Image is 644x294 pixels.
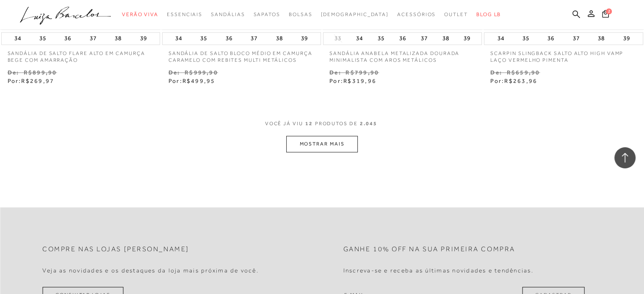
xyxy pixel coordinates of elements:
[520,33,532,44] button: 35
[112,33,124,44] button: 38
[211,7,245,22] a: categoryNavScreenReaderText
[375,33,387,44] button: 35
[343,267,533,274] h4: Inscreva-se e receba as últimas novidades e tendências.
[173,33,185,44] button: 34
[329,77,376,84] span: Por:
[476,7,501,22] a: BLOG LB
[211,11,245,17] span: Sandálias
[169,69,180,76] small: De:
[253,11,280,17] span: Sapatos
[162,45,321,64] a: SANDÁLIA DE SALTO BLOCO MÉDIO EM CAMURÇA CARAMELO COM REBITES MULTI METÁLICOS
[570,33,582,44] button: 37
[62,33,74,44] button: 36
[397,7,436,22] a: categoryNavScreenReaderText
[343,77,376,84] span: R$319,96
[138,33,149,44] button: 39
[506,69,540,76] small: R$659,90
[444,7,468,22] a: categoryNavScreenReaderText
[360,120,377,136] span: 2.045
[223,33,235,44] button: 36
[286,136,357,152] button: MOSTRAR MAIS
[289,7,312,22] a: categoryNavScreenReaderText
[42,267,259,274] h4: Veja as novidades e os destaques da loja mais próxima de você.
[495,33,506,44] button: 34
[198,33,210,44] button: 35
[343,245,515,253] h2: Ganhe 10% off na sua primeira compra
[504,77,537,84] span: R$263,96
[273,33,285,44] button: 38
[289,11,312,17] span: Bolsas
[253,7,280,22] a: categoryNavScreenReaderText
[182,77,216,84] span: R$499,95
[122,11,158,17] span: Verão Viva
[299,33,310,44] button: 39
[321,7,389,22] a: noSubCategoriesText
[490,77,537,84] span: Por:
[461,33,473,44] button: 39
[169,77,216,84] span: Por:
[354,33,365,44] button: 34
[185,69,218,76] small: R$999,90
[8,77,55,84] span: Por:
[600,9,611,21] button: 2
[12,33,24,44] button: 34
[490,69,502,76] small: De:
[305,120,313,136] span: 12
[167,7,202,22] a: categoryNavScreenReaderText
[122,7,158,22] a: categoryNavScreenReaderText
[167,11,202,17] span: Essenciais
[315,120,358,127] span: PRODUTOS DE
[606,8,612,14] span: 2
[329,69,341,76] small: De:
[87,33,99,44] button: 37
[418,33,430,44] button: 37
[248,33,260,44] button: 37
[484,45,643,64] a: SCARPIN SLINGBACK SALTO ALTO HIGH VAMP LAÇO VERMELHO PIMENTA
[545,33,557,44] button: 36
[620,33,632,44] button: 39
[265,120,303,127] span: VOCê JÁ VIU
[345,69,379,76] small: R$799,90
[595,33,607,44] button: 38
[1,45,160,64] a: SANDÁLIA DE SALTO FLARE ALTO EM CAMURÇA BEGE COM AMARRAÇÃO
[321,11,389,17] span: [DEMOGRAPHIC_DATA]
[476,11,501,17] span: BLOG LB
[37,33,49,44] button: 35
[397,11,436,17] span: Acessórios
[444,11,468,17] span: Outlet
[21,77,54,84] span: R$269,97
[439,33,451,44] button: 38
[323,45,482,64] a: SANDÁLIA ANABELA METALIZADA DOURADA MINIMALISTA COM AROS METÁLICOS
[397,33,409,44] button: 36
[24,69,57,76] small: R$899,90
[8,69,19,76] small: De:
[42,245,189,253] h2: Compre nas lojas [PERSON_NAME]
[332,34,344,42] button: 33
